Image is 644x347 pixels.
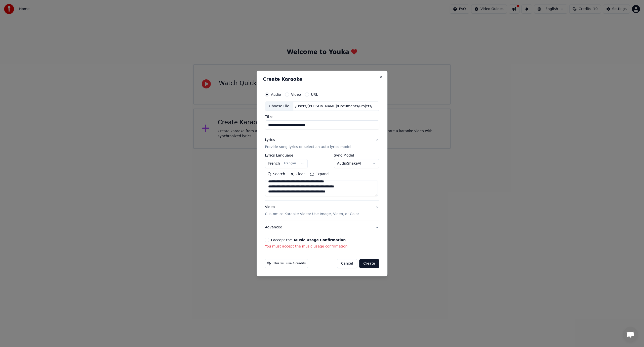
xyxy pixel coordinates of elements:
[311,93,318,96] label: URL
[334,154,379,157] label: Sync Model
[271,238,346,242] label: I accept the
[265,138,275,143] div: Lyrics
[293,104,379,109] div: /Users/[PERSON_NAME]/Documents/Projets/[PERSON_NAME]/mix [DATE] debut de soiree FINAL.mp3
[265,154,308,157] label: Lyrics Language
[288,170,307,178] button: Clear
[265,145,351,150] p: Provide song lyrics or select an auto lyrics model
[294,238,346,242] button: I accept the
[265,212,359,217] p: Customize Karaoke Video: Use Image, Video, or Color
[265,102,293,111] div: Choose File
[271,93,281,96] label: Audio
[337,259,357,268] button: Cancel
[263,77,381,81] h2: Create Karaoke
[265,205,359,217] div: Video
[291,93,301,96] label: Video
[265,244,379,249] p: You must accept the music usage confirmation
[265,134,379,154] button: LyricsProvide song lyrics or select an auto lyrics model
[307,170,331,178] button: Expand
[273,262,306,266] span: This will use 4 credits
[265,154,379,201] div: LyricsProvide song lyrics or select an auto lyrics model
[265,201,379,221] button: VideoCustomize Karaoke Video: Use Image, Video, or Color
[265,221,379,234] button: Advanced
[265,115,379,119] label: Title
[359,259,379,268] button: Create
[265,170,288,178] button: Search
